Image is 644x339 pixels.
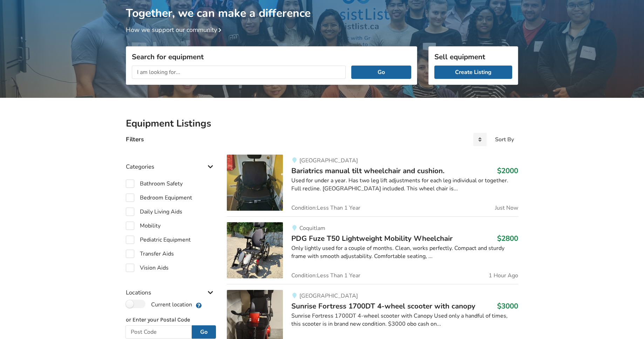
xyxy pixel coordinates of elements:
[497,234,518,243] h3: $2800
[497,166,518,175] h3: $2000
[126,208,182,216] label: Daily Living Aids
[126,222,161,230] label: Mobility
[227,222,283,278] img: mobility-pdg fuze t50 lightweight mobility wheelchair
[291,233,453,243] span: PDG Fuze T50 Lightweight Mobility Wheelchair
[497,301,518,311] h3: $3000
[434,66,512,79] a: Create Listing
[126,325,192,339] input: Post Code
[126,275,216,300] div: Locations
[291,166,445,176] span: Bariatrics manual tilt wheelchair and cushion.
[126,250,174,258] label: Transfer Aids
[126,236,191,244] label: Pediatric Equipment
[192,325,216,339] button: Go
[291,312,518,328] div: Sunrise Fortress 1700DT 4-wheel scooter with Canopy Used only a handful of times, this scooter is...
[299,224,325,232] span: Coquitlam
[126,135,144,143] h4: Filters
[299,157,358,164] span: [GEOGRAPHIC_DATA]
[126,316,216,324] p: or Enter your Postal Code
[126,264,169,272] label: Vision Aids
[495,205,518,211] span: Just Now
[126,149,216,174] div: Categories
[299,292,358,300] span: [GEOGRAPHIC_DATA]
[126,179,183,188] label: Bathroom Safety
[434,52,512,61] h3: Sell equipment
[227,155,283,211] img: mobility-bariatrics manual tilt wheelchair and cushion.
[495,137,514,142] div: Sort By
[291,205,360,211] span: Condition: Less Than 1 Year
[291,301,475,311] span: Sunrise Fortress 1700DT 4-wheel scooter with canopy
[132,52,411,61] h3: Search for equipment
[291,244,518,260] div: Only lightly used for a couple of months. Clean, works perfectly. Compact and sturdy frame with s...
[227,155,518,216] a: mobility-bariatrics manual tilt wheelchair and cushion.[GEOGRAPHIC_DATA]Bariatrics manual tilt wh...
[351,66,411,79] button: Go
[126,26,224,34] a: How we support our community
[126,117,518,130] h2: Equipment Listings
[227,216,518,284] a: mobility-pdg fuze t50 lightweight mobility wheelchairCoquitlamPDG Fuze T50 Lightweight Mobility W...
[291,177,518,193] div: Used for under a year. Has two leg lift adjustments for each leg individual or together. Full rec...
[489,273,518,278] span: 1 Hour Ago
[126,194,192,202] label: Bedroom Equipment
[132,66,346,79] input: I am looking for...
[291,273,360,278] span: Condition: Less Than 1 Year
[126,300,192,309] label: Current location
